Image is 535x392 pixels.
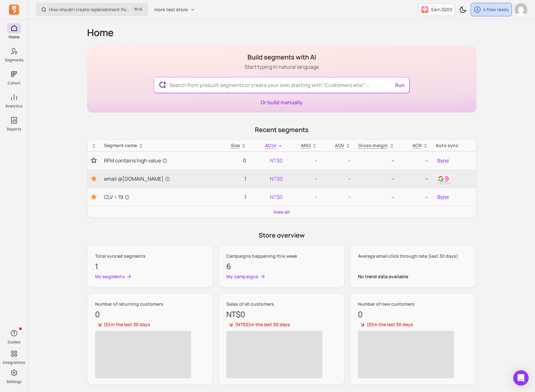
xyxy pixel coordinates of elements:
[95,261,206,272] p: 1
[367,321,373,327] span: ( 0 )
[221,157,246,164] p: 0
[436,192,450,202] button: Sync
[402,157,428,164] p: --
[104,193,213,201] a: CLV < 19
[8,81,20,86] p: Cohort
[104,175,170,183] span: email @[DOMAIN_NAME]
[235,321,250,327] span: ( NT$0 )
[335,142,344,149] p: AOV
[87,27,476,38] h1: Home
[290,175,317,183] p: -
[471,3,512,16] button: 4 files ready
[87,231,476,240] p: Store overview
[226,253,337,259] p: Campaigns happening this week
[91,175,96,183] button: Toggle favorite
[412,142,422,149] p: ACR
[7,127,21,132] p: Reports
[358,309,363,320] a: 0
[358,253,468,259] p: Average email click through rate (last 30 days)
[95,273,206,280] a: My segments
[231,142,240,148] span: Size
[87,125,476,134] p: Recent segments
[325,193,351,201] p: -
[95,301,206,307] p: Number of returning customers
[290,193,317,201] p: -
[3,360,25,365] p: Integrations
[7,327,21,346] button: Guides
[261,99,303,106] a: Or build manually
[325,157,351,164] p: -
[150,4,199,15] button: mors test store
[226,301,337,307] p: Sales of all customers
[6,379,21,384] p: Settings
[358,142,388,149] p: Gross margin
[515,3,527,16] img: avatar
[104,157,167,164] span: RFM contains high value
[226,331,322,378] span: ‌
[36,3,148,16] button: How should I create replenishment flows?⌘+K
[358,175,394,183] p: --
[402,193,428,201] p: --
[134,6,142,13] span: +
[437,157,449,164] span: Sync
[254,157,283,164] p: NT$0
[91,193,96,201] button: Toggle favorite
[437,175,445,183] img: google
[5,104,22,109] p: Analytics
[221,175,246,183] p: 1
[95,309,100,320] a: 0
[436,142,472,149] div: Auto sync
[418,3,455,16] button: Earn $200
[513,370,529,386] div: Open Intercom Messenger
[104,175,213,183] a: email @[DOMAIN_NAME]
[402,175,428,183] p: --
[437,193,449,201] span: Sync
[95,253,206,259] p: Total synced segments
[104,142,213,149] div: Segment name
[104,321,110,327] span: ( 0 )
[393,79,407,91] button: Run
[95,273,125,280] p: My segments
[140,7,142,12] kbd: K
[443,175,451,183] img: sendlane
[358,301,468,307] p: Number of new customers
[9,35,20,40] p: Home
[431,6,452,13] p: Earn $200
[226,273,259,280] p: My campaigns
[104,193,130,201] span: CLV < 19
[265,142,276,148] span: ACLV
[226,321,337,328] p: in the last 30 days
[221,193,246,201] p: 1
[457,3,469,16] button: Toggle dark mode
[358,321,468,328] p: in the last 30 days
[95,331,191,378] span: ‌
[245,53,319,62] h1: Build segments with AI
[245,63,319,71] p: Start typing in natural language
[49,6,132,13] p: How should I create replenishment flows?
[358,193,394,201] p: --
[104,157,213,164] a: RFM contains high value
[301,142,311,148] span: ANO
[8,340,20,345] p: Guides
[273,209,290,215] a: View all
[134,6,138,14] kbd: ⌘
[154,6,188,13] span: mors test store
[325,175,351,183] p: -
[226,309,245,320] a: NT$0
[290,157,317,164] p: -
[358,331,454,378] span: ‌
[358,273,468,280] div: No trend data available
[226,261,337,272] p: 6
[436,174,452,184] button: googlesendlane
[164,77,399,93] input: Search from prebuilt segments or create your own starting with “Customers who” ...
[436,155,450,166] button: Sync
[254,193,283,201] p: NT$0
[5,58,23,63] p: Segments
[226,273,337,280] a: My campaigns
[91,157,96,164] button: Toggle favorite
[95,321,206,328] p: in the last 30 days
[254,175,283,183] p: NT$0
